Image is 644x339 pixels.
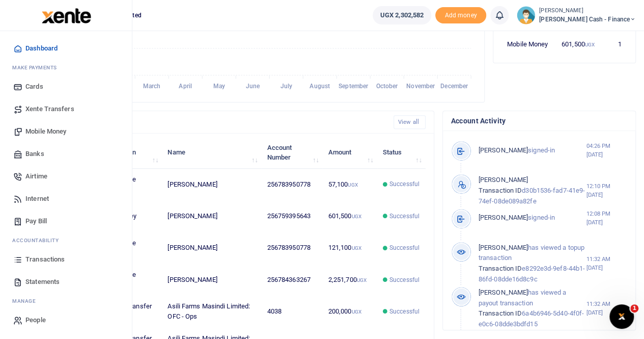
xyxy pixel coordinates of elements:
[348,182,357,188] small: UGX
[8,60,124,75] li: M
[322,264,377,296] td: 2,251,700
[377,137,426,168] th: Status: activate to sort column ascending
[162,137,261,168] th: Name: activate to sort column ascending
[586,142,627,159] small: 04:26 PM [DATE]
[8,248,124,271] a: Transactions
[339,83,369,90] tspan: September
[357,277,367,283] small: UGX
[479,213,586,223] p: signed-in
[479,214,528,221] span: [PERSON_NAME]
[8,271,124,293] a: Statements
[8,309,124,331] a: People
[389,212,419,221] span: Successful
[25,216,47,226] span: Pay Bill
[630,304,638,312] span: 1
[8,98,124,120] a: Xente Transfers
[479,187,522,194] span: Transaction ID
[261,264,322,296] td: 256784363267
[8,232,124,248] li: Ac
[261,169,322,200] td: 256783950778
[479,289,528,296] span: [PERSON_NAME]
[539,15,636,24] span: [PERSON_NAME] Cash - Finance
[435,7,486,24] span: Add money
[609,304,634,329] iframe: Intercom live chat
[435,11,486,18] a: Add money
[8,37,124,60] a: Dashboard
[586,210,627,227] small: 12:08 PM [DATE]
[17,64,57,71] span: ake Payments
[261,232,322,264] td: 256783950778
[162,264,261,296] td: [PERSON_NAME]
[394,115,426,129] a: View all
[8,188,124,210] a: Internet
[369,6,435,24] li: Wallet ballance
[351,214,361,219] small: UGX
[600,33,627,55] td: 1
[245,83,260,90] tspan: June
[162,200,261,232] td: [PERSON_NAME]
[17,297,36,305] span: anage
[586,300,627,317] small: 11:32 AM [DATE]
[479,309,522,317] span: Transaction ID
[373,6,431,24] a: UGX 2,302,582
[451,115,627,126] h4: Account Activity
[261,137,322,168] th: Account Number: activate to sort column ascending
[25,277,60,287] span: Statements
[351,309,361,315] small: UGX
[585,42,595,47] small: UGX
[162,232,261,264] td: [PERSON_NAME]
[25,171,47,181] span: Airtime
[261,200,322,232] td: 256759395643
[25,194,49,204] span: Internet
[479,244,528,251] span: [PERSON_NAME]
[517,6,535,24] img: profile-user
[162,169,261,200] td: [PERSON_NAME]
[479,176,528,184] span: [PERSON_NAME]
[25,82,43,92] span: Cards
[213,83,225,90] tspan: May
[406,83,435,90] tspan: November
[389,307,419,316] span: Successful
[25,104,74,114] span: Xente Transfers
[310,83,330,90] tspan: August
[20,237,59,244] span: countability
[261,296,322,327] td: 4038
[479,146,528,154] span: [PERSON_NAME]
[8,293,124,309] li: M
[322,169,377,200] td: 57,100
[47,117,385,128] h4: Recent Transactions
[501,33,555,55] td: Mobile Money
[8,75,124,98] a: Cards
[25,254,65,265] span: Transactions
[586,255,627,272] small: 11:32 AM [DATE]
[25,315,46,325] span: People
[322,137,377,168] th: Amount: activate to sort column ascending
[162,296,261,327] td: Asili Farms Masindi Limited: OFC - Ops
[322,232,377,264] td: 121,100
[8,165,124,188] a: Airtime
[8,143,124,165] a: Banks
[539,7,636,15] small: [PERSON_NAME]
[389,179,419,189] span: Successful
[42,8,91,23] img: logo-large
[479,145,586,156] p: signed-in
[435,7,486,24] li: Toup your wallet
[389,275,419,284] span: Successful
[517,6,636,24] a: profile-user [PERSON_NAME] [PERSON_NAME] Cash - Finance
[179,83,192,90] tspan: April
[41,11,91,19] a: logo-small logo-large logo-large
[322,200,377,232] td: 601,500
[280,83,292,90] tspan: July
[8,120,124,143] a: Mobile Money
[555,33,600,55] td: 601,500
[376,83,399,90] tspan: October
[25,126,66,137] span: Mobile Money
[479,265,522,272] span: Transaction ID
[479,243,586,285] p: has viewed a topup transaction e8292e3d-9ef8-44b1-86fd-08dde16d8c9c
[479,175,586,206] p: d30b1536-fad7-41e9-74ef-08de089a82fe
[586,182,627,199] small: 12:10 PM [DATE]
[389,243,419,252] span: Successful
[380,10,424,20] span: UGX 2,302,582
[25,43,58,54] span: Dashboard
[322,296,377,327] td: 200,000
